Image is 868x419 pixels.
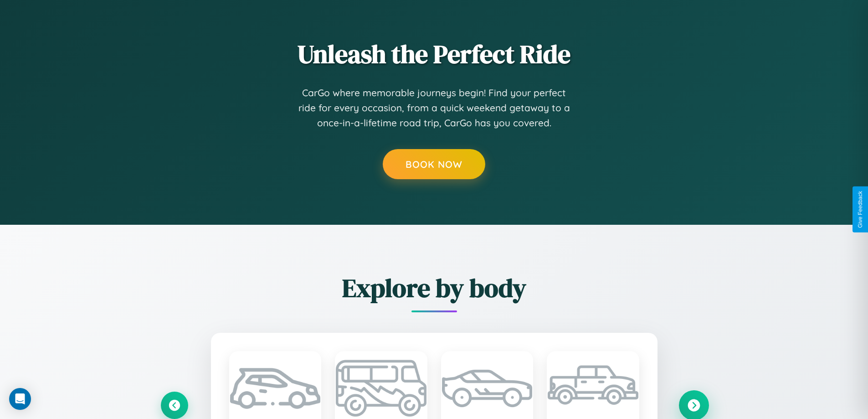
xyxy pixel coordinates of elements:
[383,149,485,179] button: Book Now
[161,36,708,72] h2: Unleash the Perfect Ride
[857,191,863,228] div: Give Feedback
[298,85,571,131] p: CarGo where memorable journeys begin! Find your perfect ride for every occasion, from a quick wee...
[161,270,708,305] h2: Explore by body
[9,388,31,410] div: Open Intercom Messenger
